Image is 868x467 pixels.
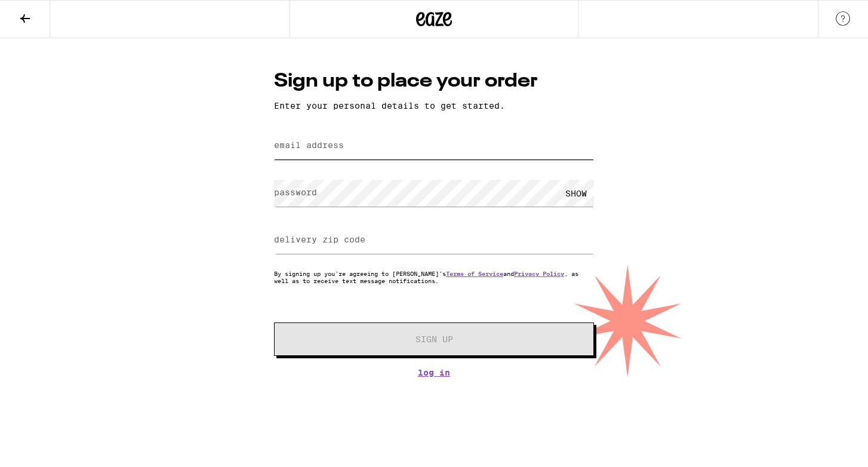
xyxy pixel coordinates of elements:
[274,227,594,254] input: delivery zip code
[274,101,594,110] p: Enter your personal details to get started.
[274,322,594,356] button: Sign Up
[274,140,344,150] label: email address
[446,270,503,277] a: Terms of Service
[415,335,453,343] span: Sign Up
[514,270,564,277] a: Privacy Policy
[274,188,317,197] label: password
[274,235,365,244] label: delivery zip code
[274,133,594,159] input: email address
[274,368,594,377] a: Log In
[558,180,594,207] div: SHOW
[7,8,86,18] span: Hi. Need any help?
[274,68,594,95] h1: Sign up to place your order
[274,270,594,284] p: By signing up you're agreeing to [PERSON_NAME]'s and , as well as to receive text message notific...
